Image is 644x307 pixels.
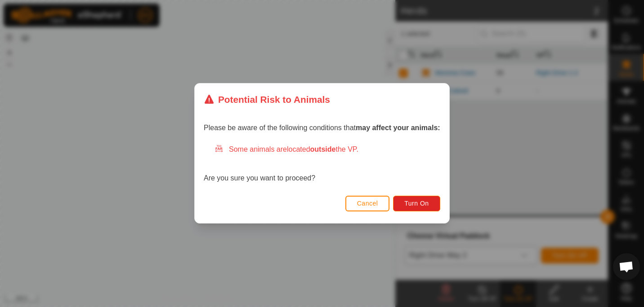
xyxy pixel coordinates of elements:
[287,146,358,153] span: located the VP.
[357,200,378,207] span: Cancel
[215,145,440,155] div: Some animals are
[405,200,429,207] span: Turn On
[204,145,440,184] div: Are you sure you want to proceed?
[345,196,390,211] button: Cancel
[310,146,336,153] strong: outside
[204,92,330,106] div: Potential Risk to Animals
[204,124,440,132] span: Please be aware of the following conditions that
[356,124,440,132] strong: may affect your animals:
[394,196,440,211] button: Turn On
[613,253,640,280] a: Open chat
